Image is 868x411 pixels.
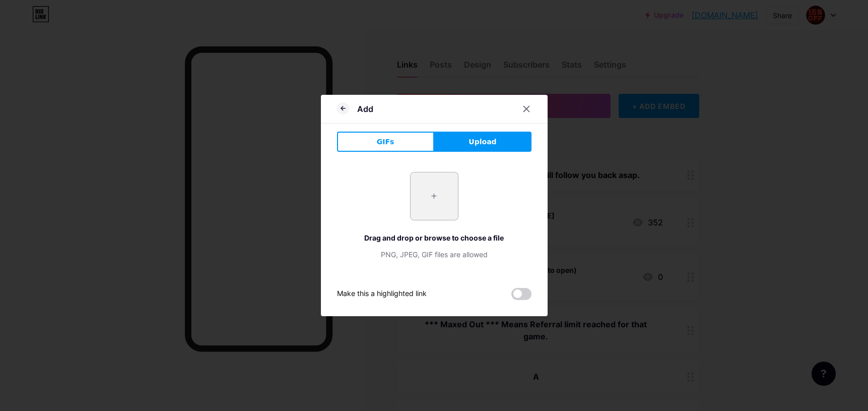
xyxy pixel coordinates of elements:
[377,137,394,147] span: GIFs
[337,288,427,300] div: Make this a highlighted link
[357,103,373,115] div: Add
[337,132,434,152] button: GIFs
[337,249,531,260] div: PNG, JPEG, GIF files are allowed
[337,232,531,243] div: Drag and drop or browse to choose a file
[434,132,531,152] button: Upload
[469,137,496,147] span: Upload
